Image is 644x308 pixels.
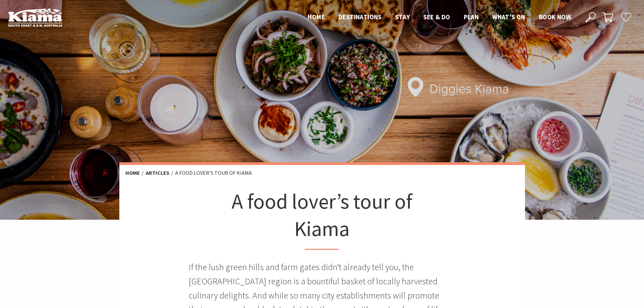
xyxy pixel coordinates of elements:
span: Destinations [338,13,382,21]
a: Articles [146,169,169,176]
span: See & Do [423,13,450,21]
li: A food lover’s tour of Kiama [175,169,252,177]
h1: A food lover’s tour of Kiama [222,188,422,250]
span: What’s On [492,13,525,21]
span: Home [308,13,325,21]
span: Book now [539,13,571,21]
nav: Main Menu [301,12,578,23]
img: Kiama Logo [8,8,62,27]
span: Stay [395,13,410,21]
span: Plan [464,13,479,21]
a: Home [125,169,140,176]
